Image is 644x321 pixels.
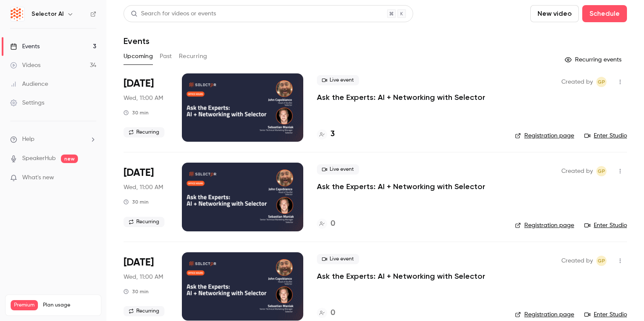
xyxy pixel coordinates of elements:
[596,166,607,176] span: Gianna Papagni
[124,77,154,90] span: [DATE]
[317,218,335,230] a: 0
[596,256,607,266] span: Gianna Papagni
[561,77,593,87] span: Created by
[317,254,359,264] span: Live event
[124,288,149,295] div: 30 min
[124,217,164,227] span: Recurring
[317,128,335,140] a: 3
[515,310,574,319] a: Registration page
[124,306,164,316] span: Recurring
[598,166,605,176] span: GP
[317,181,485,192] a: Ask the Experts: AI + Networking with Selector
[124,183,163,192] span: Wed, 11:00 AM
[317,164,359,175] span: Live event
[530,5,579,22] button: New video
[43,302,96,309] span: Plan usage
[124,256,154,269] span: [DATE]
[124,109,149,116] div: 30 min
[598,256,605,266] span: GP
[317,307,335,319] a: 0
[561,256,593,266] span: Created by
[317,92,485,102] a: Ask the Experts: AI + Networking with Selector
[11,7,24,21] img: Selector AI
[561,53,627,67] button: Recurring events
[124,166,154,180] span: [DATE]
[561,166,593,176] span: Created by
[61,155,78,163] span: new
[124,127,164,137] span: Recurring
[596,77,607,87] span: Gianna Papagni
[584,310,627,319] a: Enter Studio
[124,73,168,142] div: Oct 15 Wed, 12:00 PM (America/New York)
[32,10,63,18] h6: Selector AI
[10,42,40,51] div: Events
[22,154,56,163] a: SpeakerHub
[598,77,605,87] span: GP
[124,94,163,102] span: Wed, 11:00 AM
[131,9,216,18] div: Search for videos or events
[10,135,96,144] li: help-dropdown-opener
[584,221,627,230] a: Enter Studio
[515,131,574,140] a: Registration page
[317,75,359,85] span: Live event
[11,300,38,310] span: Premium
[160,50,172,63] button: Past
[124,50,153,63] button: Upcoming
[124,273,163,281] span: Wed, 11:00 AM
[124,36,149,46] h1: Events
[584,131,627,140] a: Enter Studio
[515,221,574,230] a: Registration page
[86,174,96,182] iframe: Noticeable Trigger
[331,307,335,319] h4: 0
[10,99,44,107] div: Settings
[331,128,335,140] h4: 3
[582,5,627,22] button: Schedule
[124,163,168,231] div: Nov 19 Wed, 12:00 PM (America/New York)
[317,271,485,281] a: Ask the Experts: AI + Networking with Selector
[10,80,48,88] div: Audience
[22,173,54,182] span: What's new
[179,50,207,63] button: Recurring
[124,198,149,205] div: 30 min
[331,218,335,230] h4: 0
[22,135,34,144] span: Help
[124,252,168,321] div: Dec 17 Wed, 12:00 PM (America/New York)
[10,61,40,70] div: Videos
